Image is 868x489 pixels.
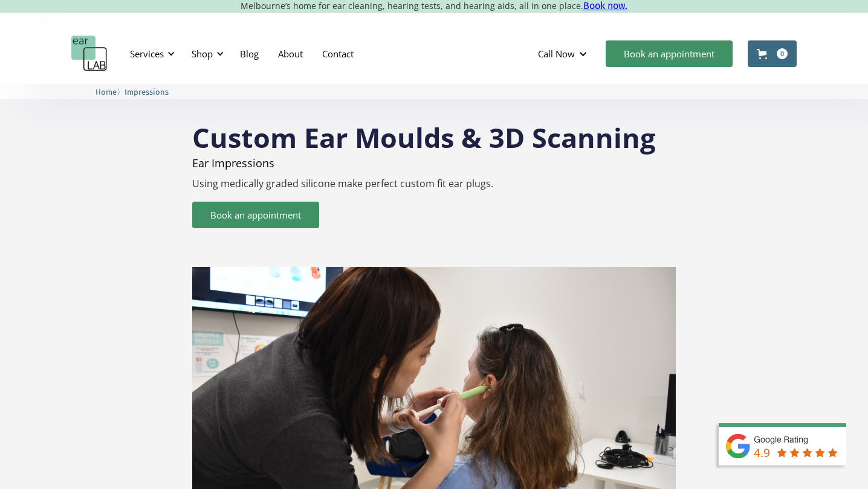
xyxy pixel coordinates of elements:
a: Book an appointment [606,40,733,67]
div: Shop [184,36,227,72]
a: Open cart [748,40,797,67]
div: 0 [777,48,788,59]
span: Impressions [125,88,169,97]
div: Services [130,48,164,60]
a: About [268,36,313,71]
p: Using medically graded silicone make perfect custom fit ear plugs. [192,178,676,190]
div: Call Now [528,36,600,72]
div: Shop [192,48,213,60]
a: Impressions [125,86,169,97]
a: Contact [313,36,363,71]
a: Book an appointment [192,202,319,228]
h1: Custom Ear Moulds & 3D Scanning [192,111,676,151]
a: Home [96,86,117,97]
li: 〉 [96,86,125,98]
span: Home [96,88,117,97]
p: Ear Impressions [192,157,676,169]
a: Blog [230,36,268,71]
div: Call Now [538,48,575,60]
div: Services [123,36,178,72]
a: home [71,36,108,72]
